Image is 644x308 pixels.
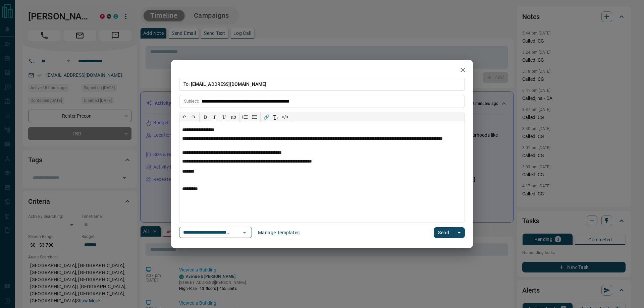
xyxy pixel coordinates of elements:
p: To: [179,78,465,91]
button: Open [240,228,249,237]
button: Bullet list [250,112,259,122]
button: Numbered list [240,112,250,122]
button: T̲ₓ [271,112,280,122]
button: ↶ [179,112,189,122]
button: ↷ [189,112,198,122]
button: </> [280,112,290,122]
div: split button [434,227,465,238]
button: 🔗 [262,112,271,122]
s: ab [231,114,236,120]
button: Manage Templates [254,227,304,238]
button: 𝐁 [201,112,210,122]
button: 𝐔 [219,112,229,122]
span: [EMAIL_ADDRESS][DOMAIN_NAME] [191,81,267,87]
p: Subject: [184,98,199,104]
button: 𝑰 [210,112,219,122]
button: Send [434,227,453,238]
span: 𝐔 [222,114,226,120]
button: ab [229,112,238,122]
